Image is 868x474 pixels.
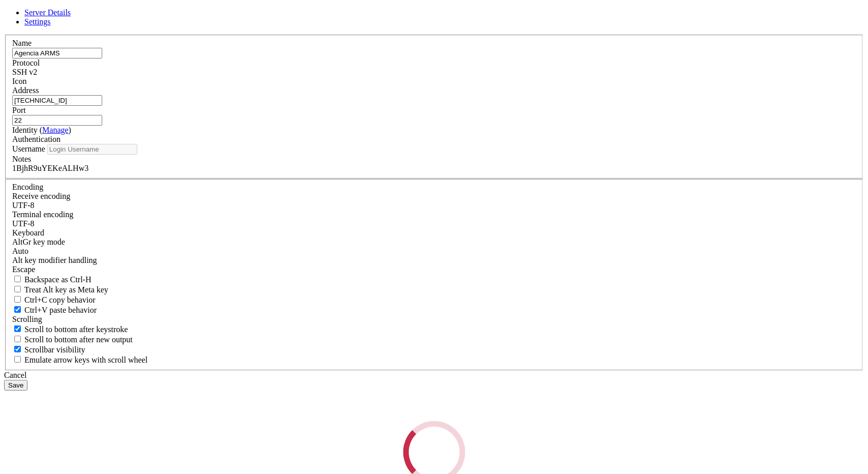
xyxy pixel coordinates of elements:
[4,186,736,194] x-row: [DATE] Up 2 months (healthy) 3000/tcp
[12,210,73,219] label: The default terminal encoding. ISO-2022 enables character map translations (like graphics maps). ...
[14,325,21,332] input: Scroll to bottom after keystroke
[12,77,26,85] label: Icon
[4,376,736,384] x-row: 2602269e487b portainer/portainer-ce:sts "/portainer" [DATE] Up 2 months 8000/tcp, 9443/tcp, [TECH...
[12,306,97,314] label: Ctrl+V pastes if true, sends ^V to host if false. Ctrl+Shift+V sends ^V to host if true, pastes i...
[4,272,736,281] x-row: be4cb3075961 supabase/logflare:1.14.2 "sh [DOMAIN_NAME]" [DATE] Up 2 months (healthy)
[4,359,663,367] span: a2baf29e81ab postgres:latest "docker-entrypoint.s…" [DATE] Up 2 months [TECHNICAL_ID]->5432/tcp, ...
[4,125,736,134] x-row: supabase-storage
[24,275,92,284] span: Backspace as Ctrl-H
[12,275,92,284] label: If true, the backspace should send BS ('\x08', aka ^H). Otherwise the backspace key should send '...
[14,286,21,292] input: Treat Alt key as Meta key
[24,355,147,364] span: Emulate arrow keys with scroll wheel
[4,341,513,349] span: 51b48ad5869f api_n8n_agenciaarms_com:latest "docker-entrypoint.s…" [DATE] Up 2 months 3000/tcp
[4,177,736,186] x-row: supabase-edge-functions
[12,315,42,323] label: Scrolling
[4,263,736,272] x-row: supabase-rest
[24,325,128,334] span: Scroll to bottom after keystroke
[12,325,128,334] label: Whether to scroll to the bottom on any keystroke.
[12,144,45,153] label: Username
[4,238,513,246] span: 1b5552310164 supabase/postgres-meta:v0.89.3 "docker-entrypoint.s…" [DATE] Up 2 months (healthy) 8...
[24,8,71,17] a: Server Details
[12,265,35,274] span: Escape
[4,367,736,376] x-row: postgres
[12,183,43,191] label: Encoding
[4,315,736,324] x-row: supabase-vector
[14,276,21,282] input: Backspace as Ctrl-H
[12,95,102,106] input: Host Name or IP
[12,39,32,47] label: Name
[4,229,736,238] x-row: realtime-dev.supabase-realtime
[24,306,97,314] span: Ctrl+V paste behavior
[12,238,65,246] label: Set the expected encoding for data received from the host. If the encodings do not match, visual ...
[4,134,594,142] span: 91a0e697fb5d kong:2.8.1 "bash -c 'eval \"echo…" [DATE] Up 2 months (healthy) 8000-8001/tcp, 8443-...
[14,336,21,342] input: Scroll to bottom after new output
[4,65,517,73] span: 80be1d58eb1a api_arms_python:latest "python -m flask run…" [DATE] Up 5 weeks 3003/tcp
[4,151,716,159] span: efdb4175e558 supabase/supavisor:2.5.1 "/usr/bin/[PERSON_NAME] -s -g…" [DATE] Up 2 months (healthy...
[12,68,37,76] span: SSH v2
[4,333,736,341] x-row: supabase-imgproxy
[4,203,736,212] x-row: c706def2a4c3 supabase/gotrue:v2.174.0 "auth" [DATE] Up 2 months (healthy)
[4,246,736,255] x-row: supabase-meta
[4,289,513,298] span: 45687fba24a7 supabase/postgres:15.8.1.060 "docker-entrypoint.s…" [DATE] Up 2 months (healthy) 543...
[40,126,71,134] span: ( )
[12,256,97,264] label: Controls how the Alt key is handled. Escape: Send an ESC prefix. 8-Bit: Add 128 to the typed char...
[4,393,736,402] x-row: root@ns3177045:~#
[4,384,736,393] x-row: ]:9000->9000/tcp portainer
[12,265,856,274] div: Escape
[12,355,147,364] label: When using the alternative screen buffer, and DECCKM (Application Cursor Keys) is active, mouse w...
[12,58,40,67] label: Protocol
[4,220,468,228] span: 91ad705717c4 supabase/realtime:v2.34.47 "/usr/bin/tini -s -g…" [DATE] Up 2 months (unhealthy)
[12,201,856,210] div: UTF-8
[12,48,102,58] input: Server Name
[4,142,736,151] x-row: supabase-kong
[12,155,31,163] label: Notes
[4,116,513,125] span: e999f1c856dd supabase/storage-api:v1.23.0 "docker-entrypoint.s…" [DATE] Up 2 months (healthy) 500...
[4,194,736,203] x-row: supabase-studio
[4,212,736,220] x-row: supabase-auth
[12,201,35,210] span: UTF-8
[14,356,21,363] input: Emulate arrow keys with scroll wheel
[4,298,736,307] x-row: supabase-db
[4,255,736,263] x-row: e7ccf7f2b23a postgrest/postgrest:v12.2.12 "postgrest" [DATE] Up 2 months 3000/tcp
[12,126,71,134] label: Identity
[12,106,26,114] label: Port
[12,345,85,354] label: The vertical scrollbar mode.
[12,192,70,200] label: Set the expected encoding for data received from the host. If the encodings do not match, visual ...
[12,335,133,344] label: Scroll to bottom after new output.
[24,17,51,26] a: Settings
[4,13,736,21] x-row: CONTAINER ID IMAGE COMMAND CREATED STATUS PORTS
[12,219,35,228] span: UTF-8
[42,126,69,134] a: Manage
[4,108,736,116] x-row: 3->443/tcp, [::]:443->443/tcp traefik
[4,324,736,333] x-row: d5083ff04de0 darthsim/imgproxy:v3.8.0 "imgproxy" [DATE] Up 2 months (healthy) 8080/tcp
[12,219,856,228] div: UTF-8
[12,164,856,173] div: 1BjhR9uYEKeALHw3
[4,371,864,380] div: Cancel
[4,186,305,194] span: d2d3176a3abe supabase/studio:[DATE]-sha-8f2993d "docker-entrypoint.s…"
[4,82,517,90] span: 88321b7fd449 leonardoborlot/rebuild8:1.104.1 "tini -- /custom-ent…" [DATE] Up 5 weeks 5678/tcp
[24,345,85,354] span: Scrollbar visibility
[24,285,108,294] span: Treat Alt key as Meta key
[12,247,28,255] span: Auto
[24,295,96,304] span: Ctrl+C copy behavior
[14,346,21,352] input: Scrollbar visibility
[4,4,736,13] x-row: root@ns3177045:~# docker ps -a
[12,86,39,95] label: Address
[12,295,96,304] label: Ctrl-C copies if true, send ^C to host if false. Ctrl-Shift-C sends ^C to host if true, copies if...
[4,350,736,359] x-row: api_n8n_agenciaarms_com
[12,135,61,143] label: Authentication
[81,393,85,402] div: (18, 45)
[12,68,856,77] div: SSH v2
[24,335,133,344] span: Scroll to bottom after new output
[4,39,736,47] x-row: app_tecno_montagens
[12,285,108,294] label: Whether the Alt key acts as a Meta key or as a distinct Alt key.
[4,168,419,176] span: 53d9a81776ff supabase/edge-runtime:v1.67.4 "edge-runtime start …" [DATE] Up 2 months
[4,307,460,315] span: c86368148c31 timberio/vector:0.28.1-alpine "/usr/local/bin/vect…" [DATE] Up 2 months (healthy)
[47,144,137,155] input: Login Username
[12,115,102,126] input: Port Number
[4,380,27,391] button: Save
[4,160,736,168] x-row: 0.0.0:5433->5432/tcp, [::]:5433->5432/tcp supabase-[PERSON_NAME]
[4,30,419,38] span: c02507afb434 app_tecno_montagens:latest "docker-entrypoint.s…" [DATE] Up 10 days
